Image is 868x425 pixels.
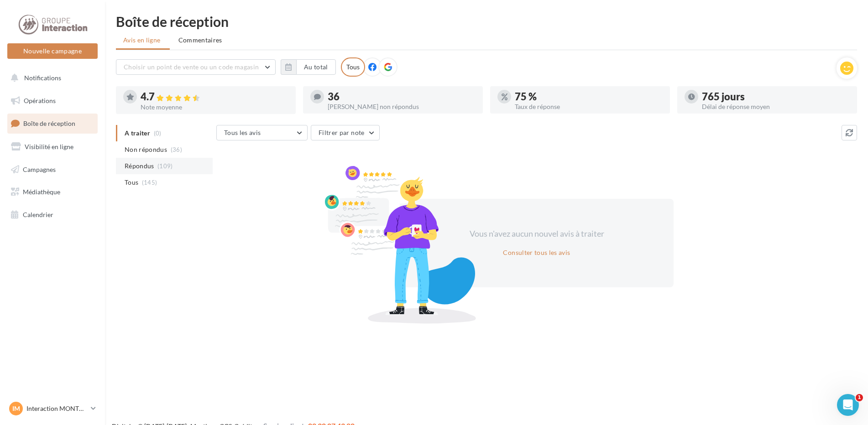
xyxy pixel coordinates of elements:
div: Tous [341,57,365,77]
span: Choisir un point de vente ou un code magasin [124,63,259,71]
span: 1 [856,394,863,401]
button: Au total [296,59,336,75]
a: Opérations [5,91,99,110]
button: Nouvelle campagne [7,43,98,59]
span: Commentaires [178,36,222,45]
div: 75 % [515,92,663,102]
span: Médiathèque [23,188,60,196]
span: Non répondus [125,145,167,154]
div: 765 jours [702,92,850,102]
span: IM [12,404,20,413]
a: IM Interaction MONTPELLIER [7,400,98,417]
a: Visibilité en ligne [5,137,99,156]
a: Boîte de réception [5,114,99,133]
span: Tous les avis [224,129,261,136]
span: Tous [125,178,138,187]
div: Taux de réponse [515,104,663,110]
span: Calendrier [23,211,53,218]
span: (145) [142,179,157,186]
div: 4.7 [141,92,288,102]
button: Choisir un point de vente ou un code magasin [116,59,276,75]
span: Répondus [125,161,154,171]
iframe: Intercom live chat [837,394,859,416]
button: Notifications [5,68,96,88]
span: Visibilité en ligne [25,143,73,150]
span: (36) [171,146,182,153]
button: Consulter tous les avis [499,247,574,258]
button: Tous les avis [216,125,308,140]
button: Au total [281,59,336,75]
div: Délai de réponse moyen [702,104,850,110]
button: Filtrer par note [311,125,380,140]
div: Boîte de réception [116,15,857,28]
span: Boîte de réception [23,119,75,127]
div: Note moyenne [141,104,288,110]
span: (109) [157,162,173,170]
span: Opérations [24,97,56,104]
div: Vous n'avez aucun nouvel avis à traiter [458,228,615,240]
a: Médiathèque [5,182,99,202]
a: Calendrier [5,205,99,224]
div: [PERSON_NAME] non répondus [328,104,476,110]
a: Campagnes [5,160,99,179]
span: Notifications [24,74,61,82]
span: Campagnes [23,165,56,173]
p: Interaction MONTPELLIER [26,404,87,413]
div: 36 [328,92,476,102]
